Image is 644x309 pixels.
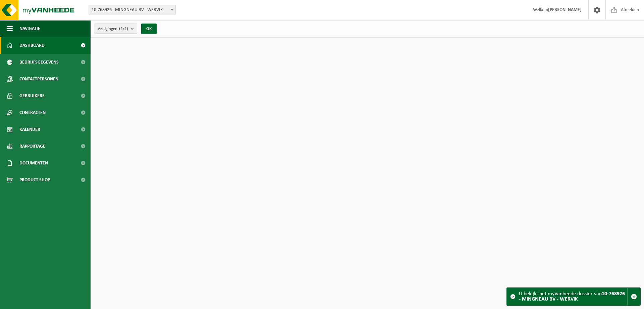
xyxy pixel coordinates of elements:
[19,171,50,188] span: Product Shop
[519,288,627,305] div: U bekijkt het myVanheede dossier van
[89,5,175,15] span: 10-768926 - MINGNEAU BV - WERVIK
[19,20,40,37] span: Navigatie
[519,291,625,302] strong: 10-768926 - MINGNEAU BV - WERVIK
[19,138,45,155] span: Rapportage
[98,24,128,34] span: Vestigingen
[119,27,128,31] count: (2/2)
[89,5,176,15] span: 10-768926 - MINGNEAU BV - WERVIK
[19,71,58,87] span: Contactpersonen
[19,104,46,121] span: Contracten
[141,24,157,34] button: OK
[94,24,137,34] button: Vestigingen(2/2)
[548,7,582,12] strong: [PERSON_NAME]
[19,155,48,171] span: Documenten
[19,37,45,54] span: Dashboard
[19,87,45,104] span: Gebruikers
[19,54,59,71] span: Bedrijfsgegevens
[19,121,40,138] span: Kalender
